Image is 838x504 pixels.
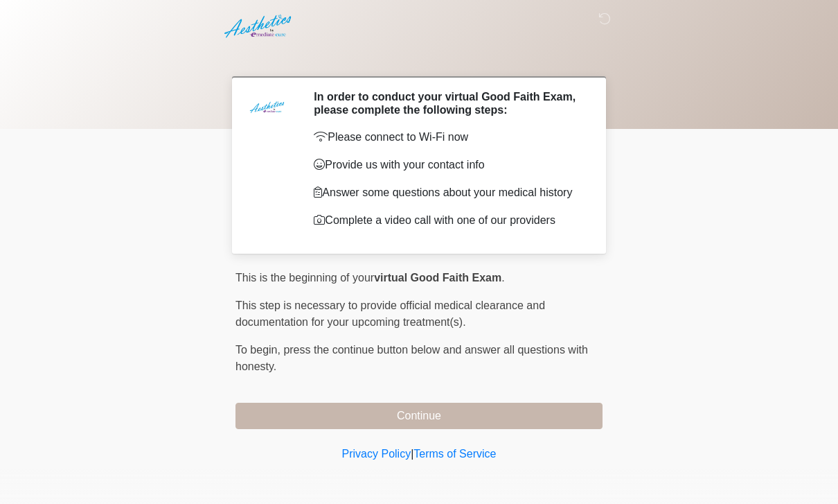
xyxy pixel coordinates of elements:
p: Provide us with your contact info [314,157,582,173]
p: Complete a video call with one of our providers [314,212,582,229]
img: Agent Avatar [246,90,287,132]
span: press the continue button below and answer all questions with honesty. [235,344,588,372]
a: Privacy Policy [342,448,411,460]
span: . [501,272,504,284]
p: Answer some questions about your medical history [314,184,582,201]
h1: ‎ ‎ ‎ [225,45,613,71]
span: This step is necessary to provide official medical clearance and documentation for your upcoming ... [235,299,545,328]
span: To begin, [235,344,283,356]
a: | [411,448,413,460]
span: This is the beginning of your [235,272,374,284]
img: Aesthetics by Emediate Cure Logo [222,10,297,42]
button: Continue [235,403,603,429]
a: Terms of Service [413,448,496,460]
p: Please connect to Wi-Fi now [314,129,582,146]
h2: In order to conduct your virtual Good Faith Exam, please complete the following steps: [314,90,582,116]
strong: virtual Good Faith Exam [374,272,501,284]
